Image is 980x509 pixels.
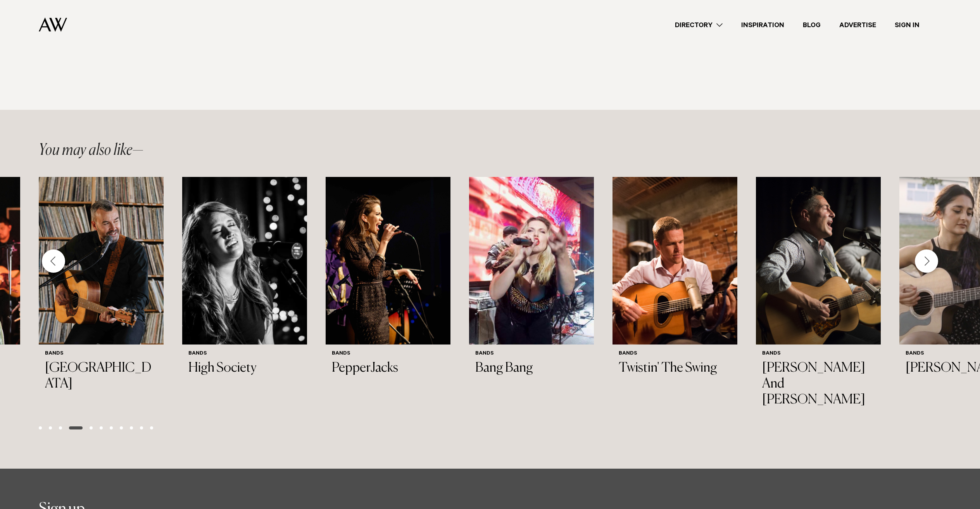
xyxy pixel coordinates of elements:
a: Auckland Weddings Bands | Twistin' The Swing Bands Twistin' The Swing [612,177,737,383]
h6: Bands [45,351,157,357]
img: Auckland Weddings Bands | Twistin' The Swing [612,177,737,345]
swiper-slide: 14 / 34 [612,177,737,414]
h3: High Society [188,360,301,376]
a: Advertise [830,20,885,30]
swiper-slide: 15 / 34 [756,177,881,414]
swiper-slide: 12 / 34 [326,177,450,414]
img: Auckland Weddings Bands | High Society [182,177,307,345]
img: Auckland Weddings Bands | Bang Bang [469,177,594,345]
h6: Bands [619,351,731,357]
h3: Bang Bang [475,360,588,376]
a: Auckland Weddings Bands | Bang Bang Bands Bang Bang [469,177,594,383]
h3: [PERSON_NAME] And [PERSON_NAME] [762,360,875,408]
a: Blog [794,20,830,30]
a: Inspiration [732,20,794,30]
h3: [GEOGRAPHIC_DATA] [45,360,157,392]
swiper-slide: 11 / 34 [182,177,307,414]
img: Auckland Weddings Bands | PepperJacks [326,177,450,345]
a: Sign In [885,20,929,30]
img: Auckland Weddings Bands | Belle Isle [39,177,164,345]
h6: Bands [762,351,875,357]
h6: Bands [475,351,588,357]
swiper-slide: 13 / 34 [469,177,594,414]
a: Auckland Weddings Bands | High Society Bands High Society [182,177,307,383]
img: Auckland Weddings Logo [39,17,67,32]
h2: You may also like [39,143,143,158]
a: Auckland Weddings Bands | Jaime And Chet Bands [PERSON_NAME] And [PERSON_NAME] [756,177,881,414]
h6: Bands [332,351,444,357]
a: Directory [666,20,732,30]
swiper-slide: 10 / 34 [39,177,164,414]
h3: Twistin' The Swing [619,360,731,376]
a: Auckland Weddings Bands | PepperJacks Bands PepperJacks [326,177,450,383]
a: Auckland Weddings Bands | Belle Isle Bands [GEOGRAPHIC_DATA] [39,177,164,398]
h3: PepperJacks [332,360,444,376]
h6: Bands [188,351,301,357]
img: Auckland Weddings Bands | Jaime And Chet [756,177,881,345]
